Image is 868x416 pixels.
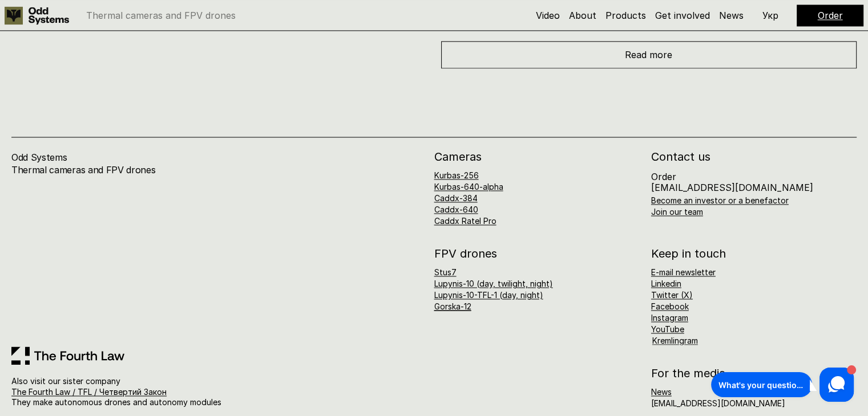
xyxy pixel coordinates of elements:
[652,336,698,345] a: Kremlingram
[605,10,646,21] a: Products
[651,279,681,288] a: Linkedin
[651,301,689,311] a: Facebook
[651,267,716,277] a: E-mail newsletter
[762,11,778,20] p: Укр
[651,195,789,205] a: Become an investor or a benefactor
[434,151,640,162] h2: Cameras
[719,10,744,21] a: News
[11,387,167,397] a: The Fourth Law / TFL / Четвертий Закон
[86,11,236,20] p: Thermal cameras and FPV drones
[651,324,684,334] a: YouTube
[11,376,311,407] p: Also visit our sister company They make autonomous drones and autonomy modules
[651,399,785,407] h6: [EMAIL_ADDRESS][DOMAIN_NAME]
[651,290,693,300] a: Twitter (X)
[434,205,478,214] a: Caddx-640
[569,10,596,21] a: About
[651,248,726,259] h2: Keep in touch
[708,365,857,405] iframe: HelpCrunch
[434,279,553,288] a: Lupynis-10 (day, twilight, night)
[651,151,857,162] h2: Contact us
[434,301,471,311] a: Gorska-12
[434,216,496,226] a: Caddx Ratel Pro
[434,267,457,277] a: Stus7
[434,248,640,259] h2: FPV drones
[818,10,843,21] a: Order
[434,290,543,300] a: Lupynis-10-TFL-1 (day, night)
[434,182,503,191] a: Kurbas-640-alpha
[651,172,813,193] p: Order [EMAIL_ADDRESS][DOMAIN_NAME]
[655,10,710,21] a: Get involved
[651,387,672,397] a: News
[434,193,478,203] a: Caddx-384
[651,207,703,217] a: Join our team
[625,49,672,60] span: Read more
[536,10,560,21] a: Video
[434,170,479,180] a: Kurbas-256
[651,368,857,379] h2: For the media
[11,151,271,189] h4: Odd Systems Thermal cameras and FPV drones
[651,313,688,323] a: Instagram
